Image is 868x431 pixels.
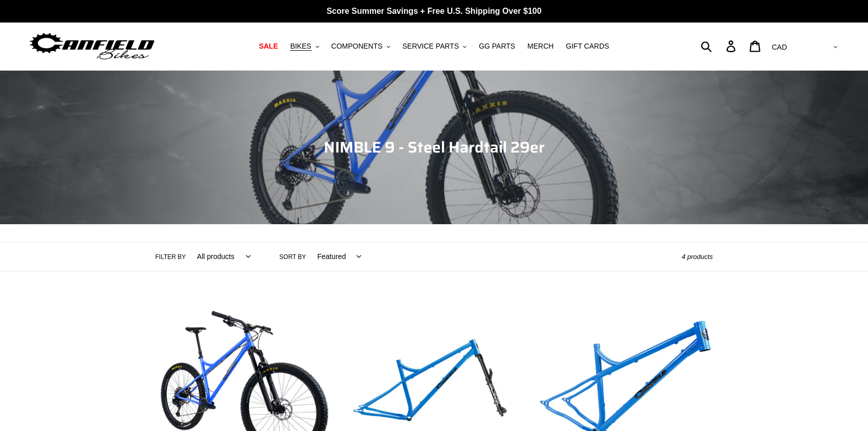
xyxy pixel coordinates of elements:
span: GIFT CARDS [566,42,609,51]
span: COMPONENTS [331,42,383,51]
button: COMPONENTS [326,39,395,53]
img: Canfield Bikes [28,30,156,62]
span: BIKES [290,42,311,51]
button: BIKES [285,39,324,53]
label: Sort by [279,252,306,262]
a: MERCH [522,39,559,53]
span: 4 products [682,253,713,261]
a: SALE [254,39,283,53]
a: GIFT CARDS [561,39,614,53]
span: SALE [259,42,278,51]
span: MERCH [527,42,553,51]
label: Filter by [155,252,186,262]
button: SERVICE PARTS [397,39,472,53]
a: GG PARTS [474,39,520,53]
span: NIMBLE 9 - Steel Hardtail 29er [324,135,545,159]
input: Search [706,35,732,57]
span: SERVICE PARTS [403,42,459,51]
span: GG PARTS [479,42,515,51]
